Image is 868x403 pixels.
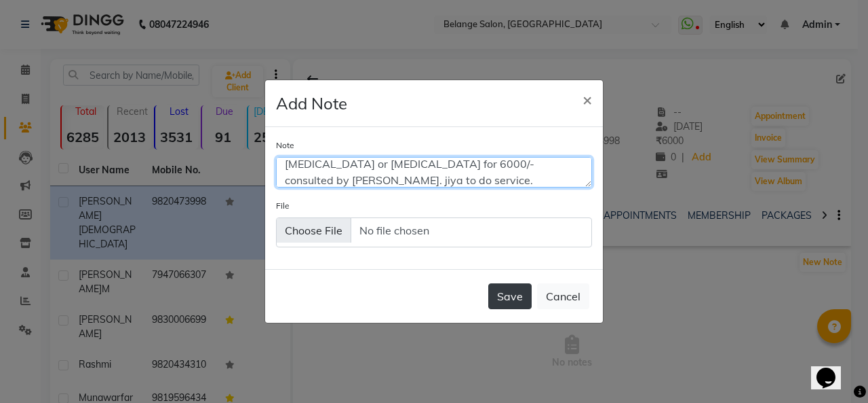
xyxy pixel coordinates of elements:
[276,200,290,212] label: File
[276,91,347,116] h4: Add Note
[488,283,532,309] button: Save
[537,283,589,309] button: Cancel
[276,139,294,152] label: Note
[811,349,854,389] iframe: chat widget
[572,80,603,118] button: Close
[583,89,592,109] span: ×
